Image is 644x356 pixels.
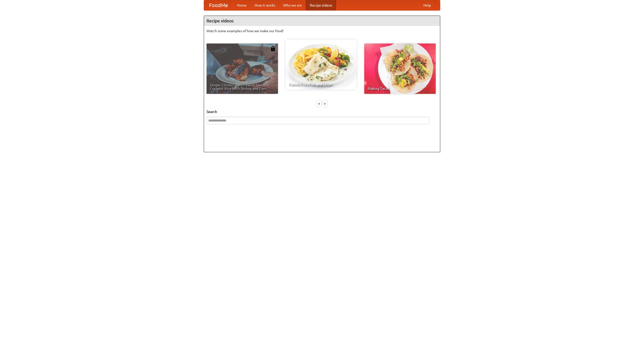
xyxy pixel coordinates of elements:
div: « [317,100,321,107]
a: Help [419,0,435,10]
span: French Fries Fish and Chips [289,83,353,86]
p: Watch some examples of how we make our food! [207,28,437,33]
span: Making Tacos [368,87,432,90]
a: Home [233,0,251,10]
h5: Search [207,109,437,114]
a: FoodMe [204,0,233,10]
h4: Recipe videos [204,16,440,26]
div: » [323,100,327,107]
img: 483408.png [270,46,275,51]
a: How it works [251,0,279,10]
a: Making Tacos [364,44,436,94]
a: Recipe videos [306,0,336,10]
a: Who we are [279,0,306,10]
a: French Fries Fish and Chips [285,39,357,90]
